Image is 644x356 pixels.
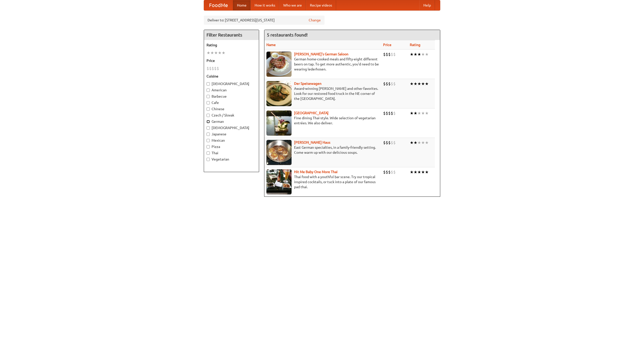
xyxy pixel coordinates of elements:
input: Cafe [207,101,210,104]
li: ★ [425,169,429,175]
label: Thai [207,150,256,155]
li: $ [388,110,391,116]
li: $ [393,52,396,57]
img: speisewagen.jpg [266,81,292,106]
a: FoodMe [204,0,233,10]
label: Cafe [207,100,256,105]
li: $ [207,66,209,71]
li: $ [393,169,396,175]
li: ★ [414,169,417,175]
input: Czech / Slovak [207,114,210,117]
li: $ [388,81,391,87]
input: Chinese [207,107,210,111]
li: $ [391,110,393,116]
a: Price [383,43,391,47]
li: ★ [425,110,429,116]
li: ★ [410,140,414,145]
li: $ [393,110,396,116]
li: ★ [421,169,425,175]
li: ★ [421,52,425,57]
li: $ [393,140,396,145]
input: Mexican [207,139,210,142]
a: Help [419,0,435,10]
li: $ [391,81,393,87]
li: ★ [417,110,421,116]
li: ★ [425,140,429,145]
a: Who we are [279,0,306,10]
label: [DEMOGRAPHIC_DATA] [207,81,256,86]
p: Fine dining Thai-style. Wide selection of vegetarian entrées. We also deliver. [266,115,379,126]
ng-pluralize: 5 restaurants found! [267,32,308,37]
img: babythai.jpg [266,169,292,194]
li: $ [383,140,386,145]
p: East German specialties, in a family-friendly setting. Come warm up with our delicious soups. [266,145,379,155]
input: Japanese [207,133,210,136]
label: Czech / Slovak [207,113,256,118]
label: Vegetarian [207,157,256,162]
li: $ [383,110,386,116]
li: $ [214,66,217,71]
a: Home [233,0,251,10]
li: ★ [414,110,417,116]
a: [GEOGRAPHIC_DATA] [294,111,329,115]
img: esthers.jpg [266,52,292,77]
h4: Filter Restaurants [204,30,259,40]
a: [PERSON_NAME] Haus [294,140,330,144]
label: Pizza [207,144,256,149]
li: ★ [425,52,429,57]
a: Rating [410,43,420,47]
li: $ [386,52,388,57]
a: Name [266,43,276,47]
img: satay.jpg [266,110,292,136]
li: $ [393,81,396,87]
input: Pizza [207,145,210,148]
a: [PERSON_NAME]'s German Saloon [294,52,348,56]
li: ★ [218,50,222,56]
li: $ [212,66,214,71]
label: Mexican [207,138,256,143]
li: ★ [417,81,421,87]
label: Barbecue [207,94,256,99]
h5: Cuisine [207,74,256,79]
label: American [207,88,256,93]
li: ★ [421,81,425,87]
a: Hit Me Baby One More Thai [294,170,338,174]
li: $ [217,66,219,71]
li: $ [388,52,391,57]
a: Recipe videos [306,0,336,10]
h5: Rating [207,43,256,48]
li: ★ [417,169,421,175]
h5: Price [207,58,256,63]
li: ★ [410,52,414,57]
input: American [207,89,210,92]
li: ★ [414,140,417,145]
a: Der Speisewagen [294,82,321,86]
li: $ [388,140,391,145]
li: ★ [414,52,417,57]
a: Change [309,18,321,23]
input: Vegetarian [207,158,210,161]
li: $ [386,110,388,116]
li: ★ [417,52,421,57]
li: $ [391,140,393,145]
li: ★ [421,110,425,116]
input: German [207,120,210,123]
input: [DEMOGRAPHIC_DATA] [207,126,210,130]
li: $ [391,169,393,175]
li: ★ [425,81,429,87]
li: ★ [421,140,425,145]
label: Japanese [207,132,256,137]
li: $ [386,81,388,87]
li: ★ [222,50,225,56]
li: ★ [414,81,417,87]
li: ★ [410,110,414,116]
p: Award-winning [PERSON_NAME] and other favorites. Look for our restored food truck in the NE corne... [266,86,379,101]
li: ★ [417,140,421,145]
li: $ [209,66,212,71]
li: ★ [410,169,414,175]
